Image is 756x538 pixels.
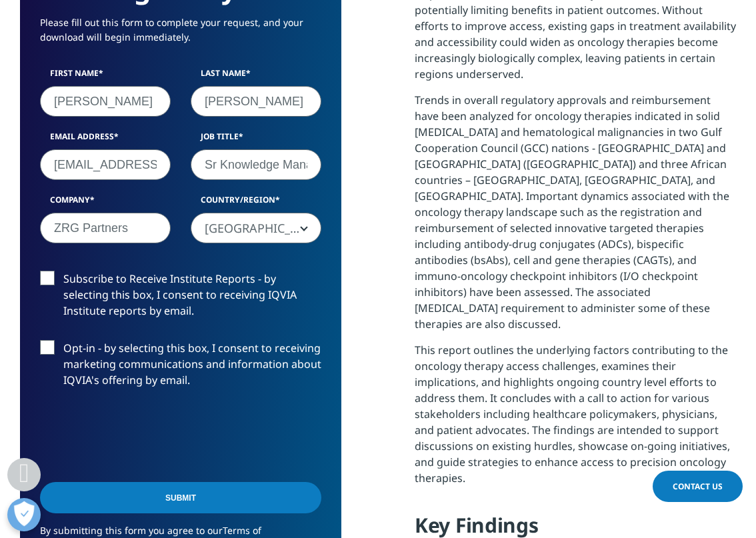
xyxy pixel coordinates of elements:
[653,471,743,502] a: Contact Us
[40,131,171,149] label: Email Address
[40,271,321,326] label: Subscribe to Receive Institute Reports - by selecting this box, I consent to receiving IQVIA Inst...
[40,194,171,213] label: Company
[191,194,321,213] label: Country/Region
[7,498,41,531] button: Open Preferences
[415,92,736,342] p: Trends in overall regulatory approvals and reimbursement have been analyzed for oncology therapie...
[191,67,321,86] label: Last Name
[191,213,321,244] span: United States
[40,409,243,461] iframe: reCAPTCHA
[673,481,723,492] span: Contact Us
[191,213,321,243] span: United States
[40,340,321,395] label: Opt-in - by selecting this box, I consent to receiving marketing communications and information a...
[415,342,736,496] p: This report outlines the underlying factors contributing to the oncology therapy access challenge...
[191,131,321,149] label: Job Title
[40,482,321,513] input: Submit
[40,15,321,55] p: Please fill out this form to complete your request, and your download will begin immediately.
[40,67,171,86] label: First Name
